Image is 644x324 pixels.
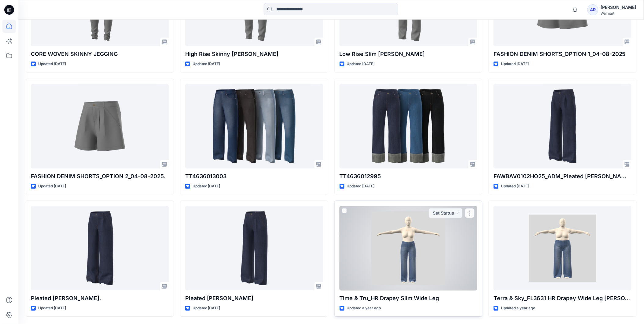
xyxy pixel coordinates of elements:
p: Time & Tru_HR Drapey Slim Wide Leg [340,294,477,303]
a: FAWBAV0102HO25_ADM_Pleated Jean [494,84,631,168]
a: TT4636013003 [185,84,323,168]
p: Updated [DATE] [38,305,66,311]
p: Updated [DATE] [501,183,529,190]
p: High Rise Skinny [PERSON_NAME] [185,50,323,58]
a: Time & Tru_HR Drapey Slim Wide Leg [340,206,477,290]
p: Updated [DATE] [347,61,375,67]
div: [PERSON_NAME] [601,4,636,11]
p: Pleated [PERSON_NAME]. [31,294,169,303]
p: Pleated [PERSON_NAME] [185,294,323,303]
p: FASHION DENIM SHORTS_OPTION 1_04-08-2025 [494,50,631,58]
a: Terra & Sky_FL3631 HR Drapey Wide Leg Jean [494,206,631,290]
p: Updated [DATE] [38,183,66,190]
p: FASHION DENIM SHORTS_OPTION 2_04-08-2025. [31,172,169,181]
p: CORE WOVEN SKINNY JEGGING [31,50,169,58]
div: Walmart [601,11,636,16]
a: Pleated jean. [31,206,169,290]
p: Updated [DATE] [347,183,375,190]
p: TT4636012995 [340,172,477,181]
a: Pleated Jean [185,206,323,290]
p: Terra & Sky_FL3631 HR Drapey Wide Leg [PERSON_NAME] [494,294,631,303]
p: TT4636013003 [185,172,323,181]
a: TT4636012995 [340,84,477,168]
p: Updated [DATE] [193,305,220,311]
p: Updated a year ago [347,305,381,311]
div: AR [587,4,598,15]
p: Updated [DATE] [38,61,66,67]
p: Updated [DATE] [501,61,529,67]
p: Updated [DATE] [193,183,220,190]
p: Low Rise Slim [PERSON_NAME] [340,50,477,58]
p: FAWBAV0102HO25_ADM_Pleated [PERSON_NAME] [494,172,631,181]
p: Updated [DATE] [193,61,220,67]
a: FASHION DENIM SHORTS_OPTION 2_04-08-2025. [31,84,169,168]
p: Updated a year ago [501,305,535,311]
